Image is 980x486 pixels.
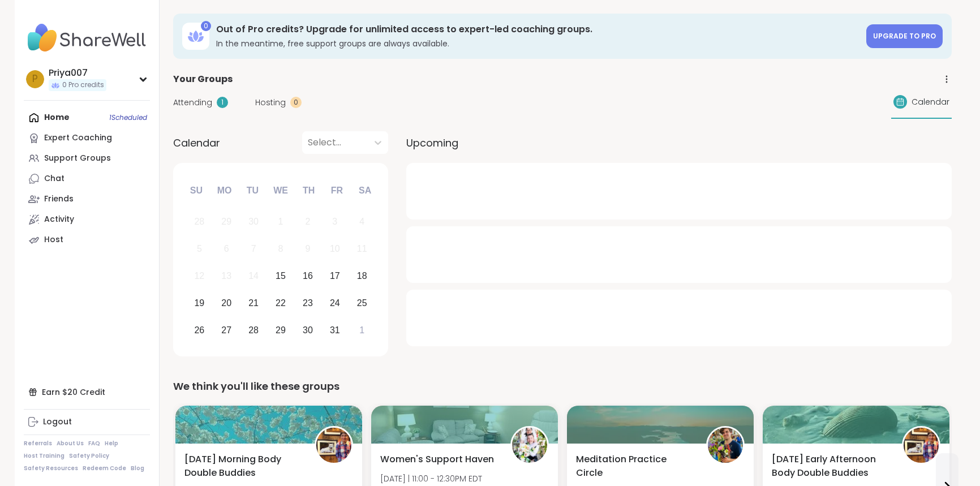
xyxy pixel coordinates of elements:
[242,264,266,289] div: Not available Tuesday, October 14th, 2025
[296,291,320,315] div: Choose Thursday, October 23rd, 2025
[194,268,204,283] div: 12
[303,295,313,311] div: 23
[44,132,112,144] div: Expert Coaching
[197,241,202,256] div: 5
[276,295,286,311] div: 22
[269,237,293,261] div: Not available Wednesday, October 8th, 2025
[201,21,211,31] div: 0
[88,440,100,448] a: FAQ
[866,24,943,48] a: Upgrade to Pro
[187,291,212,315] div: Choose Sunday, October 19th, 2025
[44,173,65,184] div: Chat
[44,234,63,246] div: Host
[296,178,321,203] div: Th
[350,264,374,289] div: Choose Saturday, October 18th, 2025
[105,440,118,448] a: Help
[248,295,259,311] div: 21
[62,80,104,90] span: 0 Pro credits
[912,96,949,108] span: Calendar
[512,428,547,463] img: JollyJessie38
[330,295,340,311] div: 24
[873,31,936,41] span: Upgrade to Pro
[251,241,256,256] div: 7
[24,452,65,460] a: Host Training
[187,264,212,289] div: Not available Sunday, October 12th, 2025
[212,178,237,203] div: Mo
[184,453,302,480] span: [DATE] Morning Body Double Buddies
[24,382,150,402] div: Earn $20 Credit
[194,295,204,311] div: 19
[324,178,349,203] div: Fr
[186,208,375,343] div: month 2025-10
[332,214,337,229] div: 3
[187,210,212,234] div: Not available Sunday, September 28th, 2025
[296,210,320,234] div: Not available Thursday, October 2nd, 2025
[173,97,212,109] span: Attending
[43,416,72,428] div: Logout
[357,241,367,256] div: 11
[187,237,212,261] div: Not available Sunday, October 5th, 2025
[214,237,239,261] div: Not available Monday, October 6th, 2025
[380,473,482,484] span: [DATE] | 11:00 - 12:30PM EDT
[184,178,209,203] div: Su
[305,214,310,229] div: 2
[214,210,239,234] div: Not available Monday, September 29th, 2025
[708,428,743,463] img: Nicholas
[49,67,106,79] div: Priya007
[24,412,150,432] a: Logout
[24,189,150,209] a: Friends
[173,72,233,86] span: Your Groups
[242,318,266,342] div: Choose Tuesday, October 28th, 2025
[173,379,952,394] div: We think you'll like these groups
[323,237,347,261] div: Not available Friday, October 10th, 2025
[290,97,302,108] div: 0
[221,295,231,311] div: 20
[194,214,204,229] div: 28
[904,428,939,463] img: AmberWolffWizard
[323,264,347,289] div: Choose Friday, October 17th, 2025
[131,465,144,472] a: Blog
[217,97,228,108] div: 1
[242,210,266,234] div: Not available Tuesday, September 30th, 2025
[214,264,239,289] div: Not available Monday, October 13th, 2025
[350,237,374,261] div: Not available Saturday, October 11th, 2025
[350,291,374,315] div: Choose Saturday, October 25th, 2025
[269,264,293,289] div: Choose Wednesday, October 15th, 2025
[248,322,259,338] div: 28
[303,322,313,338] div: 30
[323,291,347,315] div: Choose Friday, October 24th, 2025
[187,318,212,342] div: Choose Sunday, October 26th, 2025
[296,318,320,342] div: Choose Thursday, October 30th, 2025
[24,465,78,472] a: Safety Resources
[772,453,889,480] span: [DATE] Early Afternoon Body Double Buddies
[221,268,231,283] div: 13
[194,322,204,338] div: 26
[406,135,458,150] span: Upcoming
[330,322,340,338] div: 31
[323,210,347,234] div: Not available Friday, October 3rd, 2025
[216,23,859,36] h3: Out of Pro credits? Upgrade for unlimited access to expert-led coaching groups.
[316,428,351,463] img: AmberWolffWizard
[323,318,347,342] div: Choose Friday, October 31st, 2025
[353,178,377,203] div: Sa
[44,153,111,164] div: Support Groups
[24,18,150,58] img: ShareWell Nav Logo
[221,322,231,338] div: 27
[330,268,340,283] div: 17
[248,268,259,283] div: 14
[24,169,150,189] a: Chat
[242,237,266,261] div: Not available Tuesday, October 7th, 2025
[350,318,374,342] div: Choose Saturday, November 1st, 2025
[44,214,74,225] div: Activity
[24,209,150,230] a: Activity
[350,210,374,234] div: Not available Saturday, October 4th, 2025
[296,237,320,261] div: Not available Thursday, October 9th, 2025
[359,214,364,229] div: 4
[240,178,265,203] div: Tu
[303,268,313,283] div: 16
[357,295,367,311] div: 25
[330,241,340,256] div: 10
[269,210,293,234] div: Not available Wednesday, October 1st, 2025
[576,453,694,480] span: Meditation Practice Circle
[57,440,84,448] a: About Us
